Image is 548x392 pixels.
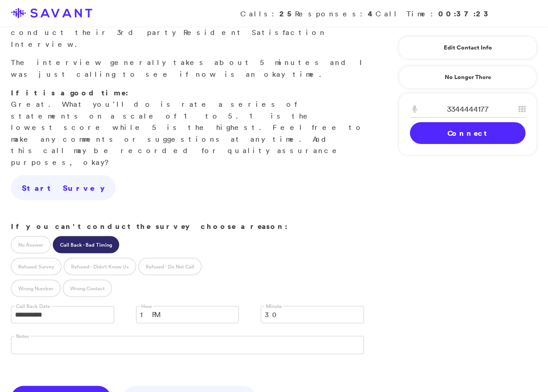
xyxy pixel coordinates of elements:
[63,280,112,297] label: Wrong Contact
[15,333,30,340] label: Notes
[64,258,136,275] label: Refused - Didn't Know Us
[11,87,364,169] p: Great. What you'll do is rate a series of statements on a scale of 1 to 5. 1 is the lowest score ...
[53,236,119,253] label: Call Back - Bad Timing
[368,9,375,19] strong: 4
[11,221,288,231] strong: If you can't conduct the survey choose a reason:
[140,307,223,323] span: 1 PM
[399,66,537,89] a: No Longer There
[264,303,283,310] label: Minute
[11,88,128,98] strong: If it is a good time:
[410,40,526,55] a: Edit Contact Info
[279,9,295,19] strong: 25
[11,57,364,80] p: The interview generally takes about 5 minutes and I was just calling to see if now is an okay time.
[438,9,492,19] strong: 00:37:23
[140,303,153,310] label: Hour
[11,258,61,275] label: Refused Survey
[138,258,202,275] label: Refused - Do Not Call
[15,303,51,310] label: Call Back Date
[11,236,51,253] label: No Answer
[410,122,526,144] a: Connect
[11,175,116,201] a: Start Survey
[265,307,348,323] span: 30
[11,280,61,297] label: Wrong Number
